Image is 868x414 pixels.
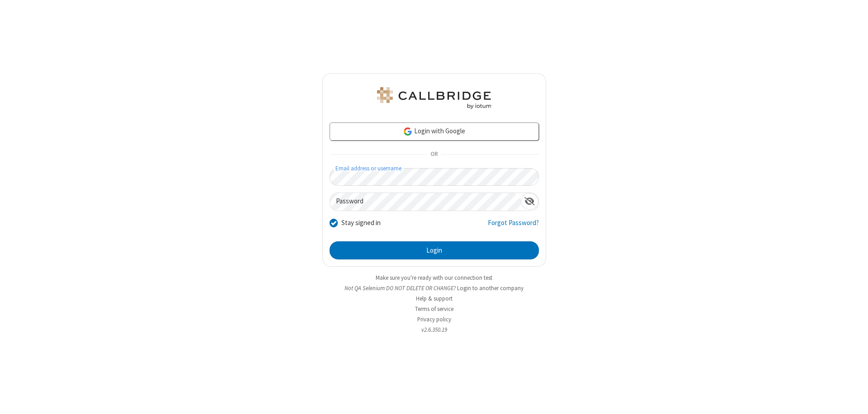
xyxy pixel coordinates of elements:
a: Terms of service [415,305,453,313]
a: Forgot Password? [488,218,539,235]
img: google-icon.png [403,127,413,136]
img: QA Selenium DO NOT DELETE OR CHANGE [375,87,493,109]
label: Stay signed in [341,218,381,228]
input: Email address or username [330,168,539,186]
a: Help & support [416,295,453,302]
button: Login to another company [457,284,524,292]
div: Show password [521,193,538,210]
li: v2.6.350.19 [322,325,546,334]
button: Login [330,241,539,259]
input: Password [330,193,521,211]
a: Login with Google [330,122,539,141]
span: OR [427,148,441,161]
li: Not QA Selenium DO NOT DELETE OR CHANGE? [322,284,546,292]
a: Privacy policy [417,315,451,323]
a: Make sure you're ready with our connection test [376,274,492,282]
